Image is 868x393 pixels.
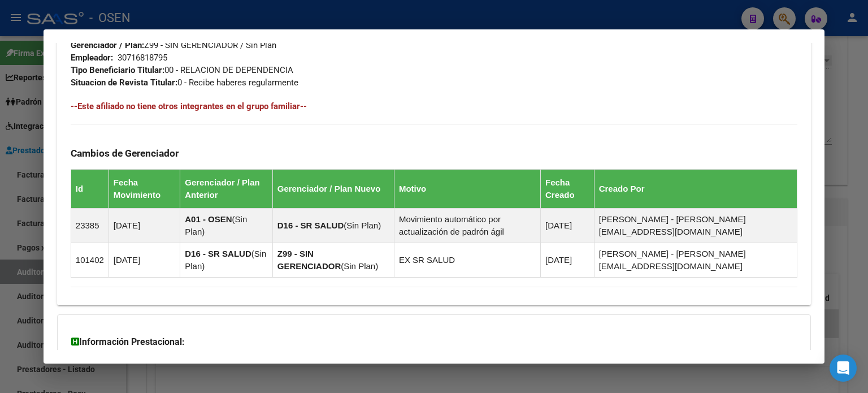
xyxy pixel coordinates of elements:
th: Gerenciador / Plan Nuevo [272,170,394,209]
td: ( ) [272,209,394,243]
td: [PERSON_NAME] - [PERSON_NAME][EMAIL_ADDRESS][DOMAIN_NAME] [594,209,797,243]
td: [PERSON_NAME] - [PERSON_NAME][EMAIL_ADDRESS][DOMAIN_NAME] [594,243,797,278]
div: 30716818795 [118,51,167,64]
h4: --Este afiliado no tiene otros integrantes en el grupo familiar-- [71,100,797,113]
td: ( ) [180,209,273,243]
span: 0 - Recibe haberes regularmente [71,77,298,88]
td: [DATE] [108,243,180,278]
td: [DATE] [540,243,594,278]
th: Motivo [394,170,540,209]
strong: A01 - OSEN [185,214,232,224]
th: Fecha Creado [540,170,594,209]
strong: D16 - SR SALUD [185,249,251,258]
th: Id [71,170,108,209]
h3: Información Prestacional: [71,335,797,349]
td: [DATE] [540,209,594,243]
td: ( ) [272,243,394,278]
div: Open Intercom Messenger [830,355,857,382]
td: [DATE] [108,209,180,243]
h3: Cambios de Gerenciador [71,147,797,159]
strong: Z99 - SIN GERENCIADOR [277,249,341,271]
span: Z99 - SIN GERENCIADOR / Sin Plan [71,40,276,50]
strong: D16 - SR SALUD [277,221,344,230]
strong: Situacion de Revista Titular: [71,77,177,88]
td: EX SR SALUD [394,243,540,278]
th: Gerenciador / Plan Anterior [180,170,273,209]
strong: Tipo Beneficiario Titular: [71,65,164,75]
td: 23385 [71,209,108,243]
span: 00 - RELACION DE DEPENDENCIA [71,65,293,75]
td: 101402 [71,243,108,278]
th: Fecha Movimiento [108,170,180,209]
td: Movimiento automático por actualización de padrón ágil [394,209,540,243]
strong: Empleador: [71,53,113,63]
span: Sin Plan [344,261,375,271]
strong: Gerenciador / Plan: [71,40,144,50]
th: Creado Por [594,170,797,209]
td: ( ) [180,243,273,278]
span: Sin Plan [346,221,378,230]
